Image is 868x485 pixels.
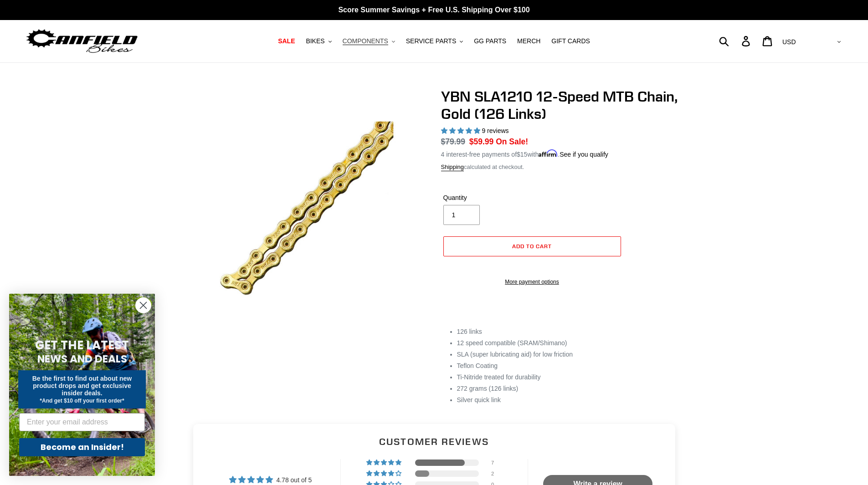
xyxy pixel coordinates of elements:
span: GIFT CARDS [551,37,590,45]
li: 272 grams (126 links) [457,384,683,393]
div: 78% (7) reviews with 5 star rating [366,459,403,466]
span: $59.99 [469,137,494,146]
button: BIKES [301,35,336,47]
span: 4.78 stars [441,127,482,134]
div: 2 [491,470,502,477]
div: 22% (2) reviews with 4 star rating [366,470,403,477]
a: GG PARTS [469,35,511,47]
span: GET THE LATEST [35,337,129,353]
span: MERCH [517,37,540,45]
li: 126 links [457,327,683,337]
span: BIKES [306,37,324,45]
li: Silver quick link [457,395,683,405]
button: Add to cart [443,236,621,256]
a: MERCH [513,35,545,47]
h1: YBN SLA1210 12-Speed MTB Chain, Gold (126 Links) [441,88,683,123]
div: 7 [491,459,502,466]
s: $79.99 [441,137,466,146]
a: SALE [273,35,299,47]
button: Become an Insider! [19,438,145,456]
a: See if you qualify - Learn more about Affirm Financing (opens in modal) [560,151,608,158]
span: 9 reviews [482,127,508,134]
li: Ti-Nitride treated for durability [457,373,683,382]
h2: Customer Reviews [200,435,668,448]
span: On Sale! [496,136,528,148]
div: Average rating is 4.78 stars [229,475,312,485]
span: Affirm [539,149,558,157]
span: NEWS AND DEALS [37,352,127,366]
span: $15 [517,151,527,158]
button: SERVICE PARTS [401,35,467,47]
img: Canfield Bikes [25,27,139,56]
input: Enter your email address [19,413,145,431]
li: Teflon Coating [457,361,683,371]
span: *And get $10 off your first order* [40,398,124,404]
div: calculated at checkout. [441,163,683,172]
span: Be the first to find out about new product drops and get exclusive insider deals. [32,375,132,397]
button: Close dialog [135,297,151,313]
span: SERVICE PARTS [406,37,456,45]
li: 12 speed compatible (SRAM/Shimano) [457,338,683,348]
span: 4.78 out of 5 [276,476,312,484]
a: More payment options [443,278,621,286]
input: Search [724,31,747,51]
span: SALE [278,37,295,45]
span: COMPONENTS [343,37,388,45]
button: COMPONENTS [338,35,400,47]
a: GIFT CARDS [547,35,595,47]
a: Shipping [441,163,464,171]
span: Add to cart [512,243,552,250]
li: SLA (super lubricating aid) for low friction [457,350,683,359]
span: GG PARTS [474,37,506,45]
label: Quantity [443,193,530,203]
p: 4 interest-free payments of with . [441,148,608,159]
